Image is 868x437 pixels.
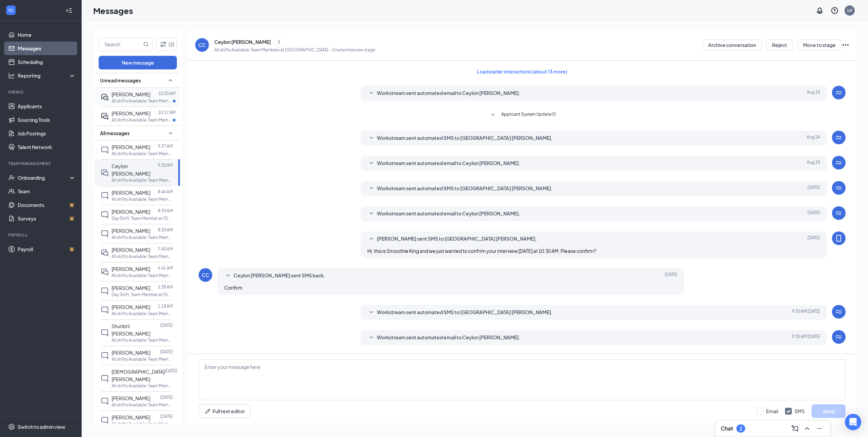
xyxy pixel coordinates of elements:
p: All shifts Available: Team Members at [GEOGRAPHIC_DATA] [112,337,173,343]
svg: SmallChevronDown [367,210,375,218]
svg: WorkstreamLogo [835,133,843,142]
span: Workstream sent automated SMS to [GEOGRAPHIC_DATA] [PERSON_NAME]. [377,308,553,317]
p: All shifts Available: Team Members at [GEOGRAPHIC_DATA] [112,311,173,317]
svg: ChatInactive [101,146,109,154]
p: 1:18 AM [158,303,173,309]
p: [DATE] [160,322,173,328]
button: ComposeMessage [789,423,800,434]
svg: ComposeMessage [791,424,799,433]
span: [PERSON_NAME] sent SMS to [GEOGRAPHIC_DATA] [PERSON_NAME]. [377,235,537,243]
svg: MobileSms [835,234,843,242]
button: New message [99,56,177,69]
a: DocumentsCrown [18,198,76,212]
span: [PERSON_NAME] [112,266,150,272]
svg: Analysis [8,72,15,79]
svg: ChatInactive [101,211,109,219]
p: [DATE] [160,394,173,400]
div: Switch to admin view [18,423,65,430]
span: [PERSON_NAME] [112,285,150,291]
span: Ceylon [PERSON_NAME] [112,163,150,177]
svg: ChatInactive [101,192,109,200]
span: [PERSON_NAME] [112,110,150,116]
span: [PERSON_NAME] [112,304,150,310]
h1: Messages [93,5,133,16]
p: All shifts Available: Team Members at [GEOGRAPHIC_DATA] [112,151,173,157]
svg: SmallChevronDown [489,111,497,119]
svg: SmallChevronUp [166,76,174,84]
span: [PERSON_NAME] [112,91,150,97]
svg: SmallChevronUp [367,235,375,243]
button: ChevronRight [274,37,284,47]
span: All messages [100,130,130,136]
p: 8:30 AM [158,227,173,233]
span: [PERSON_NAME] [112,247,150,253]
svg: SmallChevronDown [367,308,375,317]
svg: Notifications [816,6,824,15]
span: Applicant System Update (1) [501,111,556,119]
p: All shifts Available: Team Members at [GEOGRAPHIC_DATA] [112,234,173,240]
svg: WorkstreamLogo [835,308,843,316]
a: Home [18,28,76,42]
span: [DATE] [807,210,820,218]
a: Job Postings [18,127,76,140]
svg: ChatInactive [101,352,109,360]
div: Hiring [8,89,74,95]
span: [PERSON_NAME] [112,228,150,234]
svg: DoubleChat [101,249,109,257]
div: CC [198,42,206,48]
a: SurveysCrown [18,212,76,225]
span: Aug 24 [807,89,820,97]
div: Open Intercom Messenger [845,414,861,430]
span: [PERSON_NAME] [112,395,150,401]
span: [PERSON_NAME] [112,209,150,215]
p: All shifts Available: Team Members at [GEOGRAPHIC_DATA] [112,273,173,278]
svg: WorkstreamLogo [7,7,14,14]
svg: Filter [159,40,167,48]
p: [DATE] [160,349,173,355]
svg: UserCheck [8,174,15,181]
p: All shifts Available: Team Members at [GEOGRAPHIC_DATA] - Onsite Interview stage [214,47,375,53]
svg: QuestionInfo [831,6,839,15]
div: Reporting [18,72,76,79]
svg: SmallChevronDown [367,159,375,167]
p: 8:46 AM [158,189,173,195]
svg: ChatInactive [101,306,109,314]
p: All shifts Available: Team Members at [GEOGRAPHIC_DATA] [112,254,173,259]
span: [DATE] [807,235,820,243]
svg: ActiveDoubleChat [101,93,109,101]
p: All shifts Available: Team Members at [GEOGRAPHIC_DATA] [112,177,173,183]
p: [DATE] [165,368,177,374]
p: Day Shift: Team Member at [GEOGRAPHIC_DATA] [112,215,173,221]
a: PayrollCrown [18,242,76,256]
h3: Chat [721,425,733,432]
p: All shifts Available: Team Members at [GEOGRAPHIC_DATA] [112,98,173,104]
svg: Ellipses [841,41,850,49]
p: All shifts Available: Team Members at [GEOGRAPHIC_DATA] [112,383,173,389]
div: Onboarding [18,174,70,181]
p: All shifts Available: Team Members at [GEOGRAPHIC_DATA] [112,356,173,362]
svg: Settings [8,423,15,430]
button: Reject [766,39,793,50]
svg: ChatInactive [101,397,109,405]
button: ChevronUp [802,423,813,434]
svg: ChatInactive [101,329,109,337]
span: Workstream sent automated SMS to [GEOGRAPHIC_DATA] [PERSON_NAME]. [377,134,553,142]
span: Workstream sent automated email to Ceylon [PERSON_NAME]. [377,159,520,167]
svg: WorkstreamLogo [835,184,843,192]
button: SmallChevronDownApplicant System Update (1) [489,111,556,119]
span: [PERSON_NAME] [112,144,150,150]
svg: SmallChevronUp [166,129,174,137]
svg: WorkstreamLogo [835,88,843,97]
p: [DATE] [160,414,173,419]
span: Hi, this is Smoothie King and we just wanted to confrim your interview [DATE] at 10:30 AM. Please... [367,248,596,254]
span: Workstream sent automated SMS to [GEOGRAPHIC_DATA] [PERSON_NAME]. [377,184,553,193]
button: Filter (2) [156,37,177,51]
a: Team [18,184,76,198]
svg: WorkstreamLogo [835,159,843,167]
span: [DATE] 9:30 AM [792,308,820,317]
svg: WorkstreamLogo [835,209,843,217]
p: All shifts Available: Team Members at [GEOGRAPHIC_DATA] [112,196,173,202]
svg: SmallChevronDown [367,134,375,142]
button: Send [812,404,846,418]
button: Full text editorPen [199,404,251,418]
